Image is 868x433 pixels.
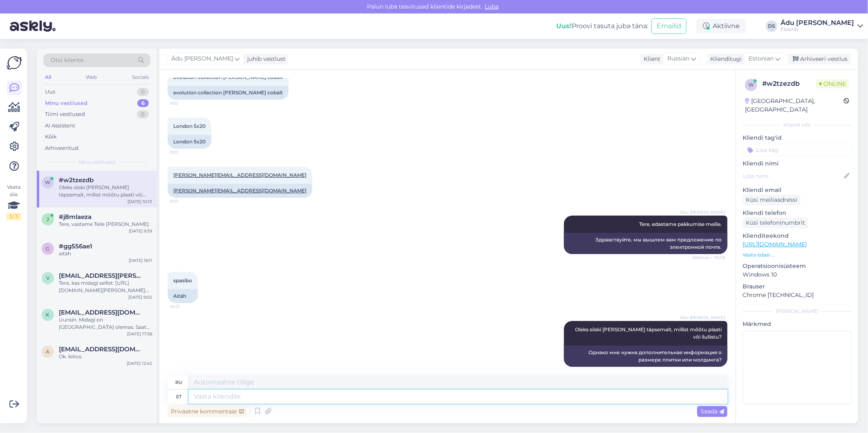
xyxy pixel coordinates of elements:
div: 2 / 3 [7,213,21,220]
span: Nähtud ✓ 10:08 [693,254,725,261]
div: Tere, vastame Teile [PERSON_NAME]. [59,221,152,228]
div: Vaata siia [7,183,21,220]
div: Arhiveeri vestlus [788,54,851,65]
span: 9:52 [170,100,201,106]
button: Emailid [651,18,687,34]
span: #gg556ae1 [59,243,92,250]
div: Privaatne kommentaar [168,406,247,417]
span: a [46,348,50,355]
span: London 5x20 [173,123,206,129]
div: All [43,72,53,83]
p: Kliendi telefon [743,209,852,217]
div: # w2tzezdb [762,79,816,89]
p: Vaata edasi ... [743,251,852,259]
div: [DATE] 17:38 [127,331,152,337]
div: Küsi meiliaadressi [743,194,801,205]
span: #j8mlaeza [59,213,92,221]
span: Oleks siiski [PERSON_NAME] täpsemalt, millist mõõtu plaati või iluliistu? [575,326,723,340]
span: 10:36 [694,367,725,373]
span: Ädu [PERSON_NAME] [171,54,233,63]
div: [DATE] 12:42 [127,360,152,366]
span: j [47,216,49,222]
div: Ok. kiitos. [59,353,152,360]
input: Lisa nimi [743,172,842,181]
span: Ädu [PERSON_NAME] [680,315,725,321]
div: Uus [45,88,55,96]
span: Estonian [749,54,774,63]
div: Tere, kas midagi sellist: [URL][DOMAIN_NAME][PERSON_NAME]; [URL][DOMAIN_NAME][PERSON_NAME]? Siit ... [59,279,152,294]
div: Tiimi vestlused [45,110,85,118]
p: Brauser [743,282,852,291]
div: London 5x20 [168,135,211,149]
div: Minu vestlused [45,99,87,107]
span: g [46,246,50,252]
p: Windows 10 [743,270,852,279]
span: Otsi kliente [51,56,83,65]
div: Kliendi info [743,121,852,129]
div: AI Assistent [45,122,75,130]
div: Proovi tasuta juba täna: [556,21,648,31]
div: [DATE] 9:02 [128,294,152,300]
div: Floorin [781,26,854,33]
div: 0 [137,110,149,118]
span: Tere, edastame pakkumise meilie. [639,221,722,227]
div: Klienditugi [707,55,742,63]
div: ru [175,375,182,389]
div: Arhiveeritud [45,144,78,152]
span: konks3@hot.ee [59,309,144,316]
span: w [45,179,51,185]
b: Uus! [556,22,572,30]
div: Oleks siiski [PERSON_NAME] täpsemalt, millist mõõtu plaati või iluliistu? [59,184,152,199]
div: evolution collection [PERSON_NAME] cobalt [168,86,289,100]
div: DS [766,20,777,32]
a: [URL][DOMAIN_NAME] [743,241,807,248]
span: ari.kokko2@gmail.com [59,346,144,353]
span: k [46,312,50,318]
div: Klient [640,55,660,63]
span: viktoria.strom@outlook.com [59,272,144,279]
span: Luba [482,3,501,10]
a: Ädu [PERSON_NAME]Floorin [781,20,863,33]
p: Märkmed [743,320,852,328]
p: Kliendi tag'id [743,134,852,142]
p: Kliendi email [743,186,852,194]
div: Uurisin. Midagi on [GEOGRAPHIC_DATA] olemas. Saate järgmisel nädalal läbi minna ja soovi korral t... [59,316,152,331]
span: Saada [700,408,724,415]
div: Однако мне нужна дополнительная информация о размере плитки или молдинга? [564,346,727,367]
div: juhib vestlust [244,55,286,63]
span: Russian [667,54,689,63]
div: [DATE] 10:13 [128,199,152,205]
div: Ädu [PERSON_NAME] [781,20,854,26]
div: Kõik [45,133,57,141]
span: v [46,275,49,281]
div: Здравствуйте, мы вышлем вам предложение по электронной почте. [564,233,727,254]
span: #w2tzezdb [59,176,94,184]
div: et [176,390,181,404]
div: Aitäh [168,289,198,303]
p: Chrome [TECHNICAL_ID] [743,291,852,299]
div: Aktiivne [696,19,746,33]
input: Lisa tag [743,144,852,156]
div: 0 [137,88,149,96]
div: [GEOGRAPHIC_DATA], [GEOGRAPHIC_DATA] [745,97,843,114]
img: Askly Logo [7,55,22,71]
span: 9:53 [170,198,201,204]
a: [PERSON_NAME][EMAIL_ADDRESS][DOMAIN_NAME] [173,172,306,178]
div: Socials [130,72,150,83]
p: Kliendi nimi [743,159,852,168]
span: 9:53 [170,149,201,155]
span: Ädu [PERSON_NAME] [680,209,725,215]
a: [PERSON_NAME][EMAIL_ADDRESS][DOMAIN_NAME] [173,187,306,194]
div: [DATE] 16:11 [129,257,152,263]
p: Klienditeekond [743,232,852,240]
span: Minu vestlused [78,158,115,166]
p: Operatsioonisüsteem [743,262,852,270]
div: Küsi telefoninumbrit [743,217,808,228]
div: aitäh [59,250,152,257]
div: 6 [137,99,149,107]
div: [PERSON_NAME] [743,308,852,315]
span: w [749,82,754,88]
span: Online [816,79,849,88]
div: [DATE] 9:39 [129,228,152,234]
span: spasibo [173,277,192,283]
